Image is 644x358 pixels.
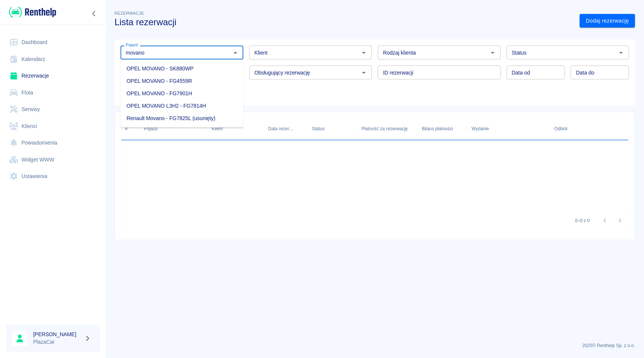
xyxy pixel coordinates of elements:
[121,118,140,139] div: #
[121,75,243,87] li: OPEL MOVANO - FG4559R
[264,118,308,139] div: Data rezerwacji
[212,118,223,139] div: Klient
[312,118,325,139] div: Status
[575,217,590,224] p: 0–0 z 0
[487,47,498,58] button: Otwórz
[362,118,408,139] div: Płatność za rezerwację
[489,123,499,134] button: Sort
[468,118,551,139] div: Wydanie
[554,118,568,139] div: Odbiór
[6,101,100,118] a: Serwisy
[121,87,243,100] li: OPEL MOVANO - FG7901H
[114,342,635,349] p: 2025 © Renthelp Sp. z o.o.
[125,118,128,139] div: #
[571,66,629,79] input: DD.MM.YYYY
[144,118,157,139] div: Pojazd
[359,67,369,78] button: Otwórz
[6,51,100,68] a: Kalendarz
[89,9,100,18] button: Zwiń nawigację
[208,118,264,139] div: Klient
[140,118,208,139] div: Pojazd
[6,84,100,101] a: Flota
[359,47,369,58] button: Otwórz
[580,14,635,28] a: Dodaj rezerwację
[422,118,453,139] div: Bilans płatności
[230,47,241,58] button: Zamknij
[507,66,565,79] input: DD.MM.YYYY
[33,331,81,338] h6: [PERSON_NAME]
[616,47,626,58] button: Otwórz
[358,118,418,139] div: Płatność za rezerwację
[418,118,468,139] div: Bilans płatności
[114,17,574,27] h3: Lista rezerwacji
[294,123,304,134] button: Sort
[121,100,243,112] li: OPEL MOVANO L3H2 - FG7814H
[6,134,100,151] a: Powiadomienia
[126,42,138,48] label: Pojazd
[551,118,633,139] div: Odbiór
[114,11,144,15] span: Rezerwacje
[33,338,81,346] p: PlazaCar
[6,67,100,84] a: Rezerwacje
[6,6,56,18] a: Renthelp logo
[568,123,578,134] button: Sort
[6,168,100,185] a: Ustawienia
[268,118,294,139] div: Data rezerwacji
[121,62,243,75] li: OPEL MOVANO - SK880WP
[6,151,100,168] a: Widget WWW
[308,118,358,139] div: Status
[9,6,56,18] img: Renthelp logo
[472,118,489,139] div: Wydanie
[6,118,100,135] a: Klienci
[6,34,100,51] a: Dashboard
[121,112,243,125] li: Renault Movano - FG7825L (usunięty)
